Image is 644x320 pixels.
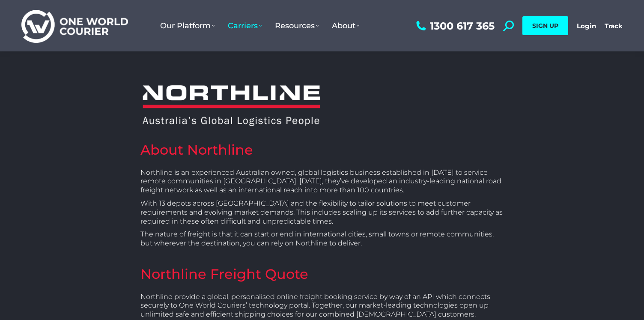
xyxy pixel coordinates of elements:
p: The nature of freight is that it can start or end in international cities, small towns or remote ... [140,230,504,248]
span: Resources [275,21,319,30]
img: One World Courier [21,9,128,43]
a: Login [577,22,596,30]
h2: About Northline [140,141,504,159]
a: Track [605,22,623,30]
span: SIGN UP [532,22,558,30]
a: About [325,12,366,39]
a: SIGN UP [522,16,568,35]
a: Our Platform [154,12,221,39]
span: Carriers [228,21,262,30]
a: Resources [268,12,325,39]
a: 1300 617 365 [414,21,495,31]
img: Northline [143,85,320,126]
a: Carriers [221,12,268,39]
h2: Northline Freight Quote [140,265,504,283]
p: With 13 depots across [GEOGRAPHIC_DATA] and the flexibility to tailor solutions to meet customer ... [140,199,504,226]
p: Northline provide a global, personalised online freight booking service by way of an API which co... [140,293,504,319]
span: About [332,21,360,30]
p: Northline is an experienced Australian owned, global logistics business established in [DATE] to ... [140,168,504,195]
span: Our Platform [160,21,215,30]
